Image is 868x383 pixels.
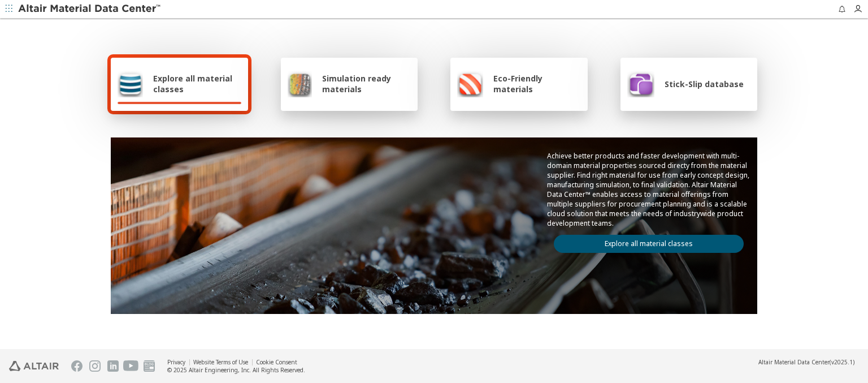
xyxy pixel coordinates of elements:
[167,366,305,374] div: © 2025 Altair Engineering, Inc. All Rights Reserved.
[193,358,248,366] a: Website Terms of Use
[9,361,59,371] img: Altair Engineering
[288,70,312,97] img: Simulation ready materials
[493,73,580,94] span: Eco-Friendly materials
[758,358,830,366] span: Altair Material Data Center
[18,3,162,15] img: Altair Material Data Center
[665,79,744,89] span: Stick-Slip database
[547,151,750,228] p: Achieve better products and faster development with multi-domain material properties sourced dire...
[457,70,483,97] img: Eco-Friendly materials
[322,73,411,94] span: Simulation ready materials
[118,70,143,97] img: Explore all material classes
[554,235,744,253] a: Explore all material classes
[758,358,854,366] div: (v2025.1)
[167,358,185,366] a: Privacy
[256,358,297,366] a: Cookie Consent
[627,70,654,97] img: Stick-Slip database
[153,73,241,94] span: Explore all material classes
